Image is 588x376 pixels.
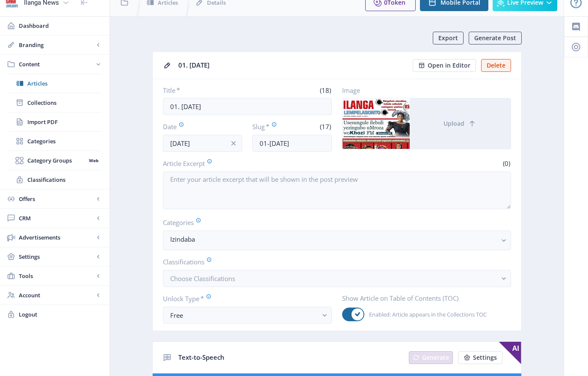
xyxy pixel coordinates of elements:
button: Free [163,307,332,324]
span: Logout [19,310,103,319]
nb-icon: info [229,139,238,148]
span: (17) [319,122,332,131]
span: Import PDF [27,118,101,126]
a: Category GroupsWeb [9,151,101,170]
span: Settings [19,252,94,261]
div: 01. [DATE] [178,59,408,72]
span: Export [438,35,458,41]
label: Show Article on Table of Contents (TOC) [342,294,504,302]
input: Publishing Date [163,135,242,152]
nb-select-label: Izindaba [170,234,497,244]
span: Offers [19,195,94,203]
a: Articles [9,74,101,93]
label: Image [342,86,504,95]
a: Collections [9,93,101,112]
span: Choose Classifications [170,274,235,283]
span: Account [19,291,94,299]
a: Classifications [9,170,101,189]
span: Collections [27,98,101,107]
button: Export [433,32,464,44]
span: Upload [443,120,464,127]
span: Categories [27,137,101,145]
span: Content [19,60,94,68]
button: Choose Classifications [163,270,511,287]
button: Upload [410,98,511,149]
span: AI [499,342,521,364]
span: (18) [319,86,332,95]
button: Generate Post [469,32,522,44]
span: Classifications [27,175,101,184]
button: Izindaba [163,231,511,250]
label: Date [163,122,236,131]
span: Advertisements [19,233,94,242]
span: CRM [19,214,94,222]
button: Delete [481,59,511,72]
span: Enabled: Article appears in the Collections TOC [364,309,487,320]
span: (0) [502,159,511,168]
a: Categories [9,132,101,151]
label: Article Excerpt [163,159,334,168]
span: Open in Editor [428,62,470,69]
button: info [225,135,242,152]
label: Slug [252,122,289,131]
label: Unlock Type [163,294,325,303]
label: Categories [163,218,504,227]
span: Category Groups [27,156,86,165]
span: Dashboard [19,21,103,30]
a: Import PDF [9,113,101,131]
span: Articles [27,79,101,88]
nb-badge: Web [86,156,101,165]
div: Free [170,310,318,320]
button: Open in Editor [413,59,476,72]
span: Tools [19,272,94,280]
label: Title [163,86,244,95]
span: Branding [19,41,94,49]
label: Classifications [163,257,504,266]
input: this-is-how-a-slug-looks-like [252,135,332,152]
span: Generate Post [474,35,516,41]
input: Type Article Title ... [163,98,332,115]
